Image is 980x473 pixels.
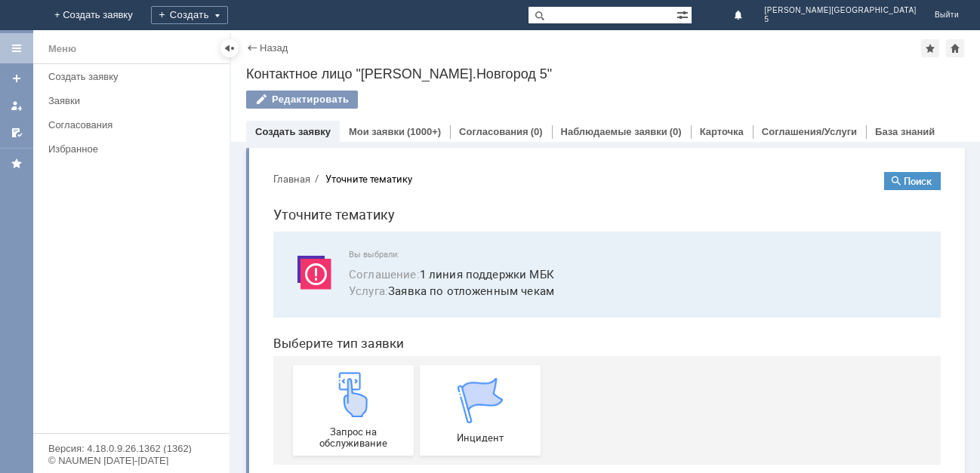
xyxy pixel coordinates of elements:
a: Наблюдаемые заявки [561,126,667,137]
img: get23c147a1b4124cbfa18e19f2abec5e8f [69,212,115,257]
div: (0) [531,126,543,137]
a: Инцидент [159,205,279,296]
a: Согласования [42,113,227,137]
a: Мои согласования [5,121,29,145]
a: Создать заявку [42,65,227,88]
button: Соглашение:1 линия поддержки МБК [88,106,293,123]
a: Согласования [459,126,529,137]
a: Карточка [700,126,744,137]
span: Запрос на обслуживание [36,266,148,289]
a: Заявки [42,89,227,112]
div: Избранное [48,143,204,155]
div: Сделать домашней страницей [946,39,964,57]
div: Создать заявку [48,71,220,82]
span: Заявка по отложенным чекам [88,122,661,140]
a: Мои заявки [349,126,405,137]
div: Контактное лицо "[PERSON_NAME].Новгород 5" [246,66,965,81]
a: Запрос на обслуживание [32,205,153,296]
div: Добавить в избранное [921,39,939,57]
span: Вы выбрали: [88,90,661,100]
span: Услуга : [88,123,127,138]
div: Уточните тематику [64,14,151,25]
a: Соглашения/Услуги [762,126,857,137]
a: База знаний [875,126,935,137]
div: Версия: 4.18.0.9.26.1362 (1362) [48,444,214,453]
span: Расширенный поиск [676,7,692,21]
div: © NAUMEN [DATE]-[DATE] [48,456,214,465]
header: Выберите тип заявки [12,176,680,191]
div: (1000+) [407,126,441,137]
div: Создать [151,6,228,24]
span: [PERSON_NAME][GEOGRAPHIC_DATA] [765,6,917,15]
a: Создать заявку [255,126,331,137]
div: Согласования [48,119,220,131]
span: Соглашение : [88,106,159,121]
button: Поиск [623,12,680,30]
span: 5 [765,15,917,24]
div: (0) [670,126,682,137]
img: svg%3E [30,90,76,135]
button: Главная [12,12,49,26]
img: get067d4ba7cf7247ad92597448b2db9300 [196,218,242,263]
a: Назад [260,42,288,54]
a: Мои заявки [5,94,29,118]
a: Создать заявку [5,66,29,91]
h1: Уточните тематику [12,44,680,66]
span: Инцидент [163,272,275,284]
div: Скрыть меню [220,39,239,57]
div: Заявки [48,95,220,106]
div: Меню [48,40,76,58]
